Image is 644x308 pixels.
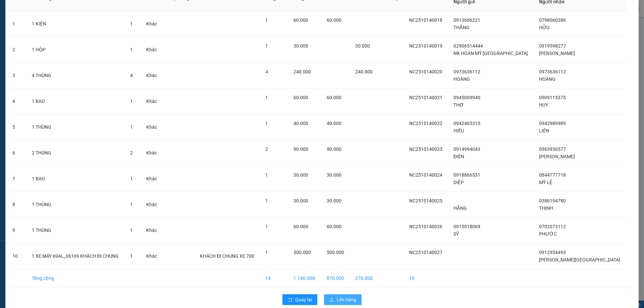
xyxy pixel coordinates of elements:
span: 0386194780 [539,198,566,203]
span: 0844777718 [539,172,566,178]
span: THƠ [453,102,464,108]
td: 1 THÙNG [26,114,125,140]
span: 2 [130,150,133,156]
span: 0973636112 [453,69,480,74]
td: 1 [7,11,26,37]
span: NC2510140025 [409,198,442,203]
span: 30.000 [327,198,341,203]
span: 0915918069 [453,224,480,229]
span: 240.000 [355,69,373,74]
span: 1 [130,176,133,181]
span: 1 [130,21,133,26]
span: 4 [130,73,133,78]
td: 8 [7,192,26,218]
span: 0963936577 [539,146,566,152]
span: NC2510140020 [409,69,442,74]
span: 02906514444 [453,43,483,49]
span: 500.000 [327,250,344,255]
span: HUY [539,102,548,108]
span: 40.000 [293,121,308,126]
td: 5 [7,114,26,140]
td: 270.000 [350,269,378,288]
span: [PERSON_NAME][GEOGRAPHIC_DATA] [539,257,620,262]
span: NC2510140023 [409,146,442,152]
span: 1 [265,17,268,23]
span: 1 [130,124,133,130]
td: 4 THÙNG [26,63,125,88]
span: HIẾU [453,128,464,133]
span: PHƯỚC [539,231,557,237]
span: upload [329,297,334,303]
td: Khác [141,114,162,140]
span: 30.000 [293,198,308,203]
span: THẮNG [453,25,470,30]
span: HOÀNG [539,76,555,82]
span: DIỆP [453,180,464,185]
td: Khác [141,192,162,218]
span: 30.000 [293,43,308,49]
td: 1 THÙNG [26,192,125,218]
span: 1 [130,47,133,52]
span: 0914994043 [453,146,480,152]
td: Tổng cộng [26,269,125,288]
td: 9 [7,218,26,243]
span: 0919598277 [539,43,566,49]
span: 40.000 [327,121,341,126]
td: 1.140.000 [288,269,322,288]
button: rollbackQuay lại [282,294,317,305]
span: [PERSON_NAME] [539,154,575,159]
span: HẰNG [453,205,467,211]
span: 30.000 [293,172,308,178]
span: ĐIỀN [453,154,464,159]
span: 1 [265,224,268,229]
span: MỸ LỆ [539,180,552,185]
span: 60.000 [327,17,341,23]
span: 1 [130,202,133,207]
td: 1 THÙNG [26,218,125,243]
span: NC2510140024 [409,172,442,178]
td: 10 [404,269,448,288]
span: NC2510140019 [409,43,442,49]
span: KHÁCH ĐI CHUNG XE 700 [200,253,254,259]
td: 1 BAO [26,166,125,192]
td: Khác [141,63,162,88]
span: THỊNH [539,205,553,211]
span: 0913606221 [453,17,480,23]
span: 60.000 [293,17,308,23]
span: 1 [265,95,268,100]
span: NC2510140026 [409,224,442,229]
span: 0918866531 [453,172,480,178]
span: NC2510140021 [409,95,442,100]
span: 500.000 [293,250,311,255]
span: 1 [265,250,268,255]
td: 7 [7,166,26,192]
td: 3 [7,63,26,88]
td: 1 KIỆN [26,11,125,37]
span: 90.000 [293,146,308,152]
span: HỮU [539,25,549,30]
span: 1 [265,43,268,49]
span: 1 [265,172,268,178]
span: 0945009940 [453,95,480,100]
span: 1 [130,99,133,104]
td: 4 [7,88,26,114]
td: 870.000 [321,269,350,288]
span: 0912934493 [539,250,566,255]
span: 0942463310 [453,121,480,126]
span: HOÀNG [453,76,470,82]
span: 60.000 [293,224,308,229]
span: 30.000 [355,43,370,49]
span: 60.000 [293,95,308,100]
td: Khác [141,243,162,269]
span: LIÊN [539,128,549,133]
span: [PERSON_NAME] [539,51,575,56]
span: 1 [130,253,133,259]
span: 1 [265,121,268,126]
span: NC2510140018 [409,17,442,23]
span: 0702073112 [539,224,566,229]
span: 1 [130,228,133,233]
span: 2 [265,146,268,152]
span: 0909115375 [539,95,566,100]
span: 1 [265,198,268,203]
span: SỸ [453,231,459,237]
